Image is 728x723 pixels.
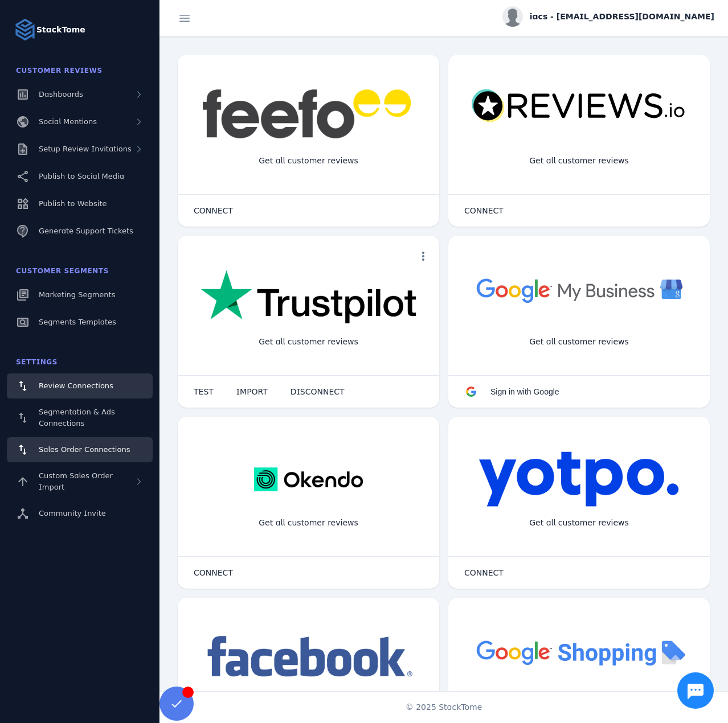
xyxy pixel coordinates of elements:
span: Segmentation & Ads Connections [39,408,115,428]
span: Marketing Segments [39,290,115,299]
img: feefo.png [201,89,416,139]
a: Marketing Segments [7,282,153,307]
span: Social Mentions [39,117,97,126]
button: CONNECT [182,199,244,222]
span: DISCONNECT [291,388,345,396]
a: Publish to Website [7,191,153,216]
span: Dashboards [39,90,83,98]
span: CONNECT [194,569,233,577]
span: © 2025 StackTome [406,701,482,713]
span: Setup Review Invitations [39,145,132,153]
button: IMPORT [225,380,279,403]
span: Sign in with Google [490,387,559,396]
a: Segments Templates [7,310,153,335]
strong: StackTome [36,24,85,36]
button: CONNECT [182,561,244,584]
div: Get all customer reviews [520,146,638,176]
a: Publish to Social Media [7,164,153,189]
a: Segmentation & Ads Connections [7,401,153,435]
a: Generate Support Tickets [7,219,153,244]
span: CONNECT [194,207,233,215]
button: iacs - [EMAIL_ADDRESS][DOMAIN_NAME] [502,6,714,27]
span: iacs - [EMAIL_ADDRESS][DOMAIN_NAME] [530,11,714,23]
img: facebook.png [201,632,416,683]
span: Custom Sales Order Import [39,471,113,491]
a: Review Connections [7,373,153,399]
button: DISCONNECT [279,380,356,403]
div: Get all customer reviews [250,146,367,176]
span: Customer Segments [16,267,109,275]
img: yotpo.png [478,451,680,508]
span: Sales Order Connections [39,445,130,454]
img: Logo image [14,18,36,41]
span: TEST [194,388,214,396]
button: CONNECT [453,199,515,222]
div: Get all customer reviews [520,508,638,538]
span: Review Connections [39,381,113,390]
img: googlebusiness.png [471,270,687,310]
button: more [412,245,435,268]
span: Generate Support Tickets [39,227,133,235]
div: Get all customer reviews [250,327,367,357]
a: Sales Order Connections [7,437,153,462]
div: Get all customer reviews [520,327,638,357]
span: Settings [16,358,58,366]
img: trustpilot.png [201,270,416,326]
span: Segments Templates [39,318,116,326]
span: IMPORT [236,388,268,396]
img: profile.jpg [502,6,523,27]
img: googleshopping.png [471,632,687,672]
span: Community Invite [39,509,106,517]
span: Customer Reviews [16,67,103,75]
a: Community Invite [7,501,153,526]
button: Sign in with Google [453,380,571,403]
div: Import Products from Google [512,689,646,719]
div: Get all customer reviews [250,508,367,538]
span: CONNECT [464,569,504,577]
span: Publish to Social Media [39,172,124,180]
button: CONNECT [453,561,515,584]
button: TEST [182,380,225,403]
span: Publish to Website [39,199,107,208]
span: CONNECT [464,207,504,215]
img: reviewsio.svg [471,89,687,124]
img: okendo.webp [254,451,363,508]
